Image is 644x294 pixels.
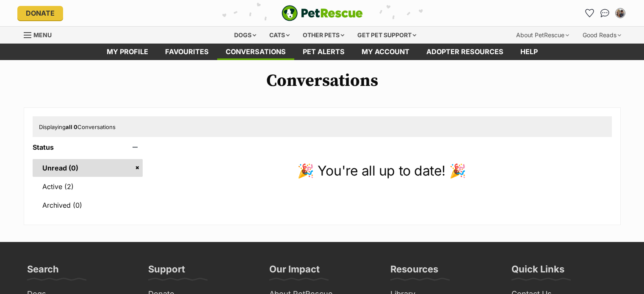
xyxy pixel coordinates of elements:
a: Donate [17,6,63,20]
strong: all 0 [66,124,77,130]
div: About PetRescue [510,27,575,44]
a: Favourites [583,6,597,20]
a: My account [353,44,418,60]
a: Conversations [598,6,612,20]
a: PetRescue [282,5,363,21]
img: chat-41dd97257d64d25036548639549fe6c8038ab92f7586957e7f3b1b290dea8141.svg [600,9,609,17]
a: Unread (0) [33,159,143,177]
h3: Support [148,263,185,280]
a: Favourites [157,44,217,60]
header: Status [33,143,143,151]
a: Archived (0) [33,196,143,214]
h3: Our Impact [269,263,320,280]
img: logo-e224e6f780fb5917bec1dbf3a21bbac754714ae5b6737aabdf751b685950b380.svg [282,5,363,21]
div: Dogs [228,27,262,44]
div: Good Reads [577,27,627,44]
a: Pet alerts [294,44,353,60]
img: Noa Ben Or profile pic [616,9,625,17]
a: My profile [98,44,157,60]
span: Menu [33,31,52,38]
h3: Resources [390,263,438,280]
div: Other pets [297,27,350,44]
span: Displaying Conversations [39,124,116,130]
a: Active (2) [33,178,143,195]
a: Adopter resources [418,44,512,60]
p: 🎉 You're all up to date! 🎉 [151,161,611,181]
div: Cats [263,27,296,44]
a: Help [512,44,546,60]
button: My account [614,6,627,20]
a: Menu [24,27,58,42]
a: conversations [217,44,294,60]
ul: Account quick links [583,6,627,20]
div: Get pet support [351,27,422,44]
h3: Quick Links [511,263,564,280]
h3: Search [27,263,59,280]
